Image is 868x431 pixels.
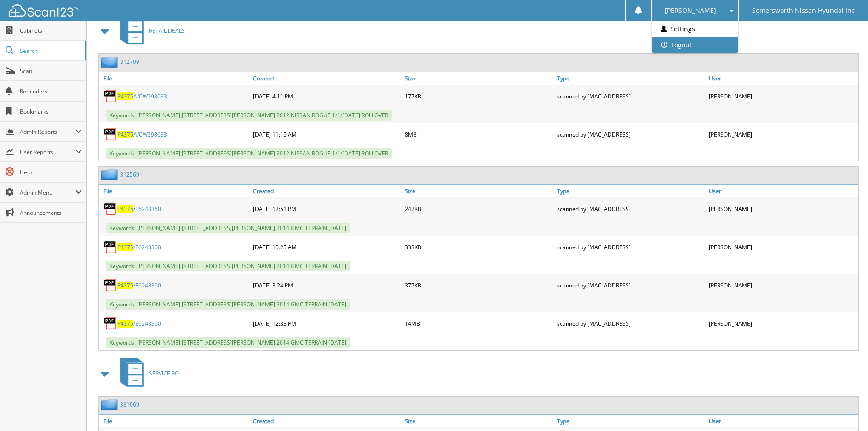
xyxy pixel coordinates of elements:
[106,299,350,310] span: Keywords: [PERSON_NAME] [STREET_ADDRESS][PERSON_NAME] 2014 GMC TERRAIN [DATE]
[117,282,133,289] span: P4375
[117,92,133,100] span: P4375
[20,67,82,75] span: Scan
[120,171,139,178] a: 312569
[402,200,554,218] div: 242KB
[103,240,117,254] img: PDF.png
[707,276,858,294] div: [PERSON_NAME]
[117,205,133,213] span: P4375
[707,72,858,85] a: User
[402,415,554,427] a: Size
[402,125,554,144] div: 8MB
[117,243,133,251] span: P4375
[20,108,82,115] span: Bookmarks
[103,202,117,216] img: PDF.png
[652,21,739,37] a: Settings
[99,185,251,197] a: File
[20,148,75,156] span: User Reports
[117,320,133,328] span: P4375
[251,276,402,294] div: [DATE] 3:24 PM
[752,8,855,13] span: Somersworth Nissan Hyundai Inc
[99,72,251,85] a: File
[103,316,117,330] img: PDF.png
[117,243,161,251] a: P4375/E6248360
[101,169,120,180] img: folder2.png
[707,200,858,218] div: [PERSON_NAME]
[115,355,179,391] a: SERVICE RO
[101,399,120,410] img: folder2.png
[402,185,554,197] a: Size
[120,58,139,66] a: 312709
[251,415,402,427] a: Created
[555,72,707,85] a: Type
[106,148,392,159] span: Keywords: [PERSON_NAME] [STREET_ADDRESS][PERSON_NAME] 2012 NISSAN ROGUE 1/1/[DATE] ROLLOVER
[707,185,858,197] a: User
[106,110,392,121] span: Keywords: [PERSON_NAME] [STREET_ADDRESS][PERSON_NAME] 2012 NISSAN ROGUE 1/1/[DATE] ROLLOVER
[20,189,75,196] span: Admin Menu
[665,8,716,13] span: [PERSON_NAME]
[555,185,707,197] a: Type
[106,261,350,271] span: Keywords: [PERSON_NAME] [STREET_ADDRESS][PERSON_NAME] 2014 GMC TERRAIN [DATE]
[251,238,402,256] div: [DATE] 10:25 AM
[652,37,739,53] a: Logout
[707,125,858,144] div: [PERSON_NAME]
[115,12,185,49] a: RETAIL DEALS
[402,238,554,256] div: 333KB
[117,131,167,138] a: P4375A/CW398633
[117,320,161,328] a: P4375/E6248360
[251,87,402,105] div: [DATE] 4:11 PM
[707,87,858,105] div: [PERSON_NAME]
[402,87,554,105] div: 177KB
[555,200,707,218] div: scanned by [MAC_ADDRESS]
[402,276,554,294] div: 377KB
[99,415,251,427] a: File
[117,131,133,138] span: P4375
[101,56,120,68] img: folder2.png
[555,125,707,144] div: scanned by [MAC_ADDRESS]
[555,415,707,427] a: Type
[555,87,707,105] div: scanned by [MAC_ADDRESS]
[20,87,82,95] span: Reminders
[251,200,402,218] div: [DATE] 12:51 PM
[149,369,179,377] span: SERVICE RO
[20,168,82,176] span: Help
[555,314,707,333] div: scanned by [MAC_ADDRESS]
[707,314,858,333] div: [PERSON_NAME]
[402,314,554,333] div: 14MB
[251,125,402,144] div: [DATE] 11:15 AM
[103,278,117,292] img: PDF.png
[149,27,185,34] span: RETAIL DEALS
[555,238,707,256] div: scanned by [MAC_ADDRESS]
[707,415,858,427] a: User
[707,238,858,256] div: [PERSON_NAME]
[20,128,75,136] span: Admin Reports
[822,387,868,431] iframe: Chat Widget
[20,27,82,34] span: Cabinets
[20,209,82,217] span: Announcements
[117,282,161,289] a: P4375/E6248360
[9,4,78,17] img: scan123-logo-white.svg
[103,89,117,103] img: PDF.png
[120,401,139,408] a: 331069
[251,185,402,197] a: Created
[251,72,402,85] a: Created
[20,47,80,55] span: Search
[402,72,554,85] a: Size
[117,205,161,213] a: P4375/E6248360
[117,92,167,100] a: P4375A/CW398633
[106,223,350,233] span: Keywords: [PERSON_NAME] [STREET_ADDRESS][PERSON_NAME] 2014 GMC TERRAIN [DATE]
[103,127,117,141] img: PDF.png
[555,276,707,294] div: scanned by [MAC_ADDRESS]
[251,314,402,333] div: [DATE] 12:33 PM
[106,337,350,348] span: Keywords: [PERSON_NAME] [STREET_ADDRESS][PERSON_NAME] 2014 GMC TERRAIN [DATE]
